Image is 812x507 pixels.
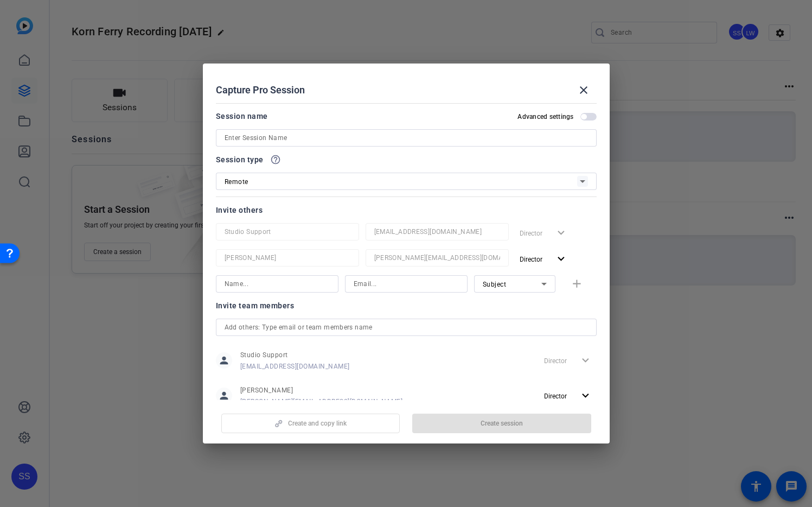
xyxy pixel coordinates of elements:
div: Invite team members [216,299,597,312]
mat-icon: person [216,388,232,404]
div: Session name [216,110,268,123]
input: Email... [374,251,500,264]
span: [PERSON_NAME][EMAIL_ADDRESS][DOMAIN_NAME] [240,397,403,406]
mat-icon: expand_more [554,252,568,266]
div: Capture Pro Session [216,77,597,103]
h2: Advanced settings [517,112,573,121]
span: Director [520,256,542,263]
mat-icon: expand_more [579,389,592,403]
input: Name... [225,277,330,290]
span: [PERSON_NAME] [240,386,403,395]
span: Subject [483,281,507,288]
span: Studio Support [240,351,350,359]
input: Enter Session Name [225,131,588,144]
mat-icon: person [216,352,232,369]
mat-icon: help_outline [270,154,281,165]
button: Director [540,386,597,405]
input: Name... [225,225,350,238]
span: Session type [216,153,264,166]
input: Email... [374,225,500,238]
input: Add others: Type email or team members name [225,321,588,334]
input: Email... [354,277,459,290]
input: Name... [225,251,350,264]
span: Remote [225,178,248,186]
div: Invite others [216,204,597,217]
span: Director [544,392,567,400]
button: Director [515,249,572,269]
span: [EMAIL_ADDRESS][DOMAIN_NAME] [240,362,350,371]
mat-icon: close [577,84,590,97]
